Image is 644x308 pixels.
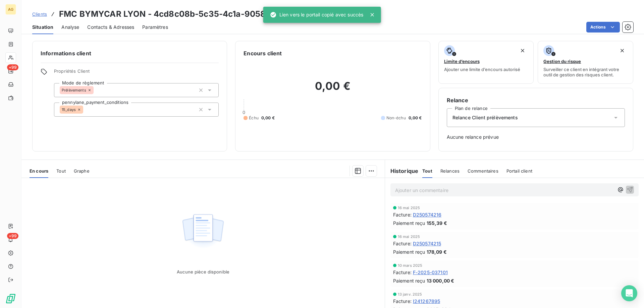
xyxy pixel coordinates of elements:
[398,206,420,210] span: 16 mai 2025
[177,269,229,274] span: Aucune pièce disponible
[543,59,581,64] span: Gestion du risque
[5,4,16,15] div: AG
[427,277,454,284] span: 13 000,00 €
[413,269,448,276] span: F-2025-037101
[413,298,440,305] span: I241267895
[32,11,47,17] a: Clients
[32,11,47,17] span: Clients
[61,24,79,30] span: Analyse
[142,24,168,30] span: Paramètres
[62,108,76,112] span: 15_days
[440,168,460,174] span: Relances
[444,67,520,72] span: Ajouter une limite d’encours autorisé
[398,263,423,267] span: 10 mars 2025
[94,87,99,93] input: Ajouter une valeur
[393,298,412,305] span: Facture :
[244,49,282,57] h6: Encours client
[586,22,620,33] button: Actions
[32,24,53,30] span: Situation
[447,96,625,104] h6: Relance
[244,79,422,100] h2: 0,00 €
[54,68,219,78] span: Propriétés Client
[181,210,224,252] img: Empty state
[41,49,219,57] h6: Informations client
[393,211,412,218] span: Facture :
[393,240,412,247] span: Facture :
[393,248,425,255] span: Paiement reçu
[413,211,442,218] span: D250574216
[438,41,534,84] button: Limite d’encoursAjouter une limite d’encours autorisé
[30,168,48,174] span: En cours
[249,115,259,121] span: Échu
[427,248,447,255] span: 178,09 €
[409,115,422,121] span: 0,00 €
[444,59,480,64] span: Limite d’encours
[385,167,419,175] h6: Historique
[538,41,633,84] button: Gestion du risqueSurveiller ce client en intégrant votre outil de gestion des risques client.
[7,64,18,70] span: +99
[83,107,89,113] input: Ajouter une valeur
[452,114,518,121] span: Relance Client prélèvements
[447,134,625,140] span: Aucune relance prévue
[74,168,90,174] span: Graphe
[56,168,66,174] span: Tout
[7,233,18,239] span: +99
[398,235,420,239] span: 16 mai 2025
[393,277,425,284] span: Paiement reçu
[243,110,245,115] span: 0
[506,168,532,174] span: Portail client
[261,115,275,121] span: 0,00 €
[413,240,441,247] span: D250574215
[393,220,425,227] span: Paiement reçu
[393,269,412,276] span: Facture :
[87,24,134,30] span: Contacts & Adresses
[621,285,637,301] div: Open Intercom Messenger
[62,88,86,92] span: Prélèvements
[386,115,406,121] span: Non-échu
[422,168,432,174] span: Tout
[5,293,16,304] img: Logo LeanPay
[270,9,364,21] div: Lien vers le portail copié avec succès
[543,67,628,77] span: Surveiller ce client en intégrant votre outil de gestion des risques client.
[468,168,498,174] span: Commentaires
[59,8,328,20] h3: FMC BYMYCAR LYON - 4cd8c08b-5c35-4c1a-9058-92b21de168d3
[398,292,422,296] span: 13 janv. 2025
[427,220,447,227] span: 155,39 €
